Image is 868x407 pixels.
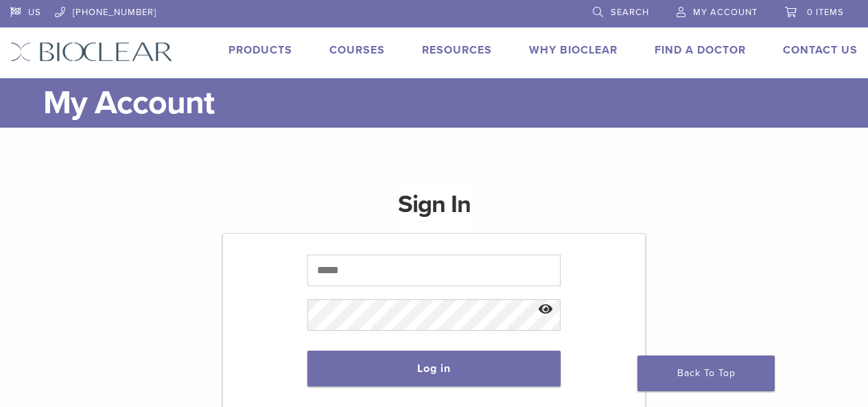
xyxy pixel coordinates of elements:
[655,43,746,57] a: Find A Doctor
[398,188,471,232] h1: Sign In
[807,7,844,18] span: 0 items
[422,43,492,57] a: Resources
[228,43,292,57] a: Products
[10,42,173,62] img: Bioclear
[783,43,858,57] a: Contact Us
[43,78,858,128] h1: My Account
[693,7,758,18] span: My Account
[531,292,561,327] button: Show password
[611,7,649,18] span: Search
[307,351,561,386] button: Log in
[637,356,775,391] a: Back To Top
[529,43,618,57] a: Why Bioclear
[329,43,385,57] a: Courses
